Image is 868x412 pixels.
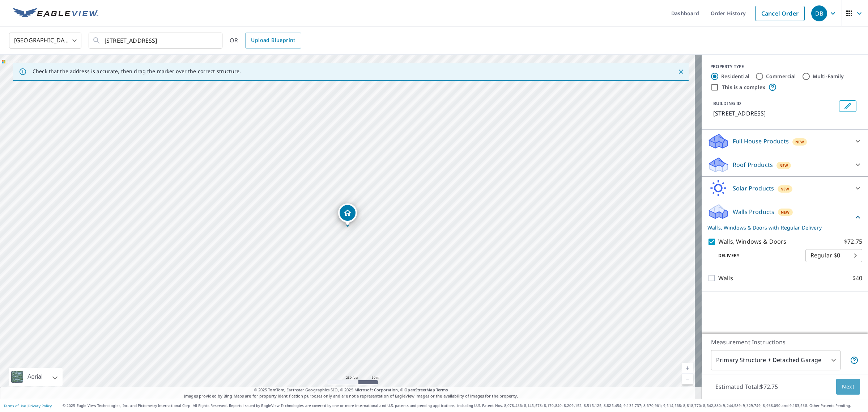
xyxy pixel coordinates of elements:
a: Terms [436,387,448,392]
div: PROPERTY TYPE [710,63,859,70]
p: Walls Products [733,207,774,216]
p: $72.75 [844,237,862,246]
p: Roof Products [733,160,773,169]
img: EV Logo [13,8,98,19]
p: [STREET_ADDRESS] [713,109,836,118]
span: New [779,163,788,168]
div: Roof ProductsNew [707,156,862,173]
p: BUILDING ID [713,100,741,106]
div: Aerial [9,368,63,386]
a: Current Level 17, Zoom Out [682,374,693,384]
p: Walls, Windows & Doors with Regular Delivery [707,224,854,231]
button: Edit building 1 [839,100,856,112]
p: Walls, Windows & Doors [718,237,786,246]
p: Walls [718,274,733,283]
a: Cancel Order [755,6,805,21]
p: Delivery [707,252,805,259]
span: Your report will include the primary structure and a detached garage if one exists. [850,356,859,365]
p: Check that the address is accurate, then drag the marker over the correct structure. [33,68,241,75]
span: Next [842,382,854,391]
p: Solar Products [733,184,774,193]
label: Multi-Family [813,73,844,80]
div: Aerial [25,368,45,386]
div: Dropped pin, building 1, Residential property, 414 Prides Run Lake In The Hills, IL 60156 [338,203,357,226]
a: Upload Blueprint [245,33,301,49]
label: Residential [721,73,749,80]
button: Next [836,379,860,395]
p: Measurement Instructions [711,338,859,346]
p: Full House Products [733,137,789,146]
a: Current Level 17, Zoom In [682,363,693,374]
div: Full House ProductsNew [707,133,862,150]
div: [GEOGRAPHIC_DATA] [9,30,81,51]
p: $40 [852,274,862,283]
button: Close [676,67,686,76]
div: Regular $0 [805,245,862,266]
div: OR [230,33,301,49]
label: Commercial [766,73,796,80]
a: Privacy Policy [28,403,52,408]
span: New [795,139,804,145]
span: New [780,186,790,192]
div: Solar ProductsNew [707,180,862,197]
label: This is a complex [722,84,765,91]
a: OpenStreetMap [404,387,435,392]
p: Estimated Total: $72.75 [710,379,784,395]
div: Primary Structure + Detached Garage [711,350,841,370]
div: Walls ProductsNewWalls, Windows & Doors with Regular Delivery [707,203,862,231]
p: | [4,404,52,408]
div: DB [811,5,827,21]
span: New [781,209,790,215]
input: Search by address or latitude-longitude [105,30,208,51]
p: © 2025 Eagle View Technologies, Inc. and Pictometry International Corp. All Rights Reserved. Repo... [63,403,864,408]
a: Terms of Use [4,403,26,408]
span: Upload Blueprint [251,36,295,45]
span: © 2025 TomTom, Earthstar Geographics SIO, © 2025 Microsoft Corporation, © [254,387,448,393]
